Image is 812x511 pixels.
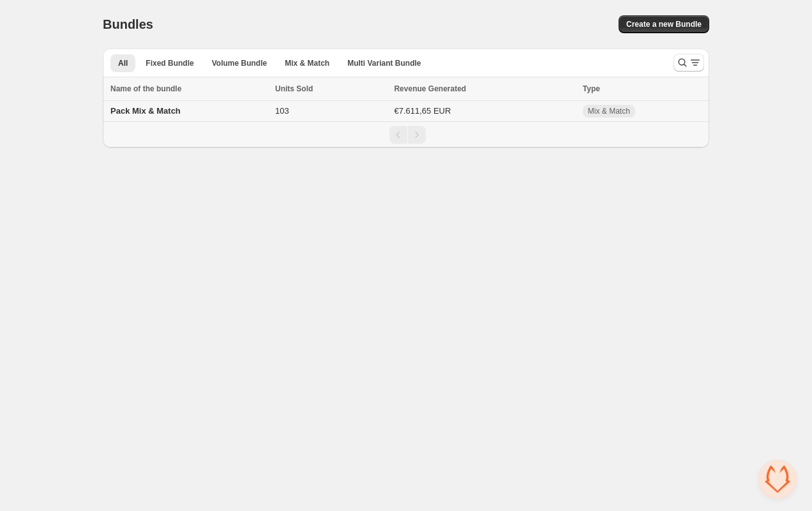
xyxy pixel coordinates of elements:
[626,19,702,29] span: Create a new Bundle
[588,106,630,116] span: Mix & Match
[110,106,181,116] span: Pack Mix & Match
[347,58,421,68] span: Multi Variant Bundle
[583,82,702,95] div: Type
[394,106,451,116] span: €7.611,65 EUR
[394,82,479,95] button: Revenue Generated
[285,58,329,68] span: Mix & Match
[275,82,313,95] span: Units Sold
[118,58,128,68] span: All
[275,82,326,95] button: Units Sold
[146,58,193,68] span: Fixed Bundle
[394,82,466,95] span: Revenue Generated
[103,17,153,32] h1: Bundles
[275,106,289,116] span: 103
[103,121,709,148] nav: Pagination
[758,460,797,498] div: Open chat
[110,82,267,95] div: Name of the bundle
[212,58,267,68] span: Volume Bundle
[673,54,704,72] button: Search and filter results
[619,15,709,33] button: Create a new Bundle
